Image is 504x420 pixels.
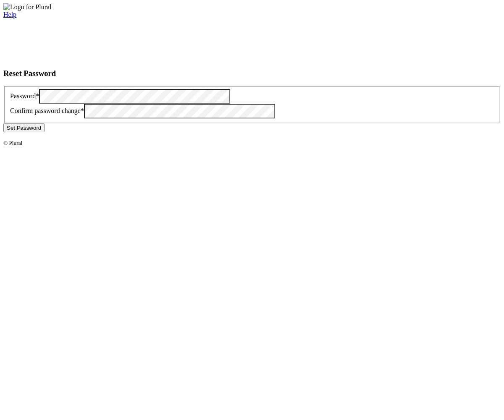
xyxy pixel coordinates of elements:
img: Logo for Plural [3,3,52,11]
small: © Plural [3,140,22,146]
a: Help [3,11,16,18]
label: Password [10,92,39,100]
button: Set Password [3,123,45,132]
h3: Reset Password [3,69,501,78]
label: Confirm password change [10,107,84,114]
